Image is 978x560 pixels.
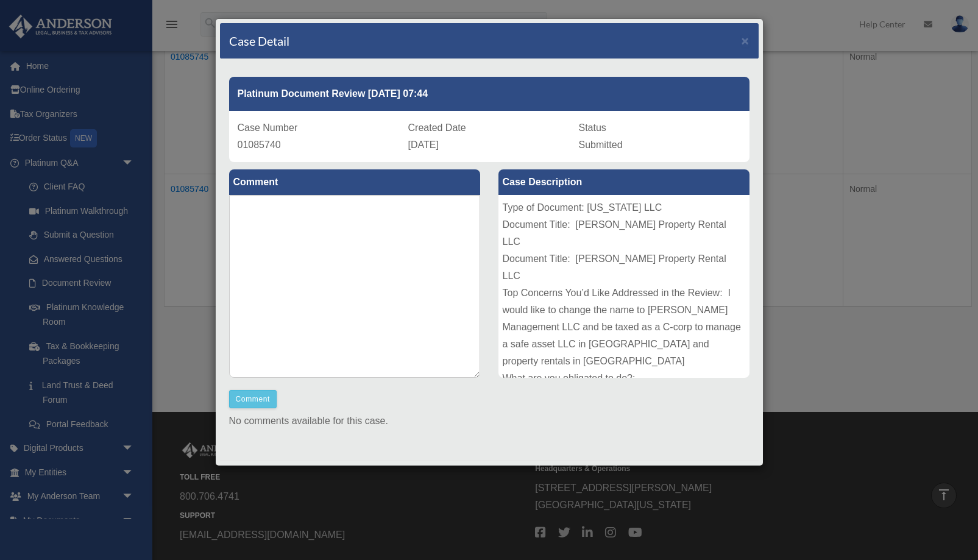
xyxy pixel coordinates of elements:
[408,122,466,133] span: Created Date
[229,390,277,408] button: Comment
[229,169,480,195] label: Comment
[238,140,281,150] span: 01085740
[229,32,289,49] h4: Case Detail
[742,34,749,47] button: Close
[229,77,749,111] div: Platinum Document Review [DATE] 07:44
[408,140,439,150] span: [DATE]
[229,413,749,430] p: No comments available for this case.
[238,122,298,133] span: Case Number
[579,122,606,133] span: Status
[498,169,749,195] label: Case Description
[579,140,623,150] span: Submitted
[742,34,749,48] span: ×
[498,195,749,378] div: Type of Document: [US_STATE] LLC Document Title: [PERSON_NAME] Property Rental LLC Document Title...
